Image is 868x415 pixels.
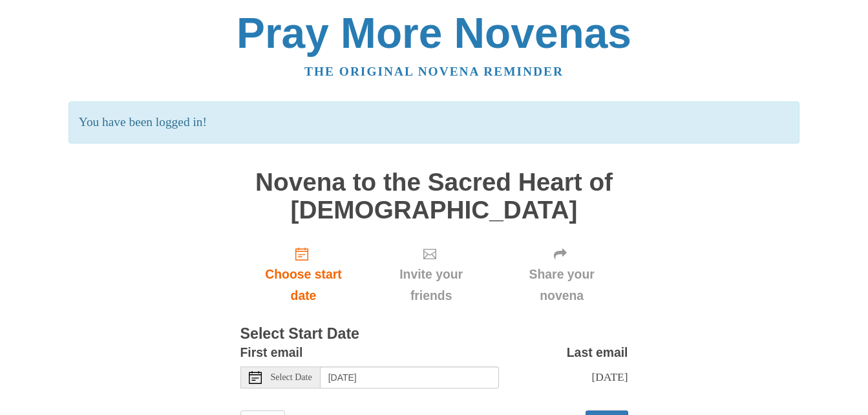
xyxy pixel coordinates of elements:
[366,237,495,314] div: Click "Next" to confirm your start date first.
[304,65,564,78] a: The original novena reminder
[591,370,628,383] span: [DATE]
[240,169,628,224] h1: Novena to the Sacred Heart of [DEMOGRAPHIC_DATA]
[237,9,631,57] a: Pray More Novenas
[253,264,354,306] span: Choose start date
[240,326,628,343] h3: Select Start Date
[240,342,303,363] label: First email
[379,264,482,306] span: Invite your friends
[567,342,628,363] label: Last email
[271,373,312,382] span: Select Date
[69,101,799,144] p: You have been logged in!
[509,264,615,306] span: Share your novena
[240,237,367,314] a: Choose start date
[496,237,628,314] div: Click "Next" to confirm your start date first.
